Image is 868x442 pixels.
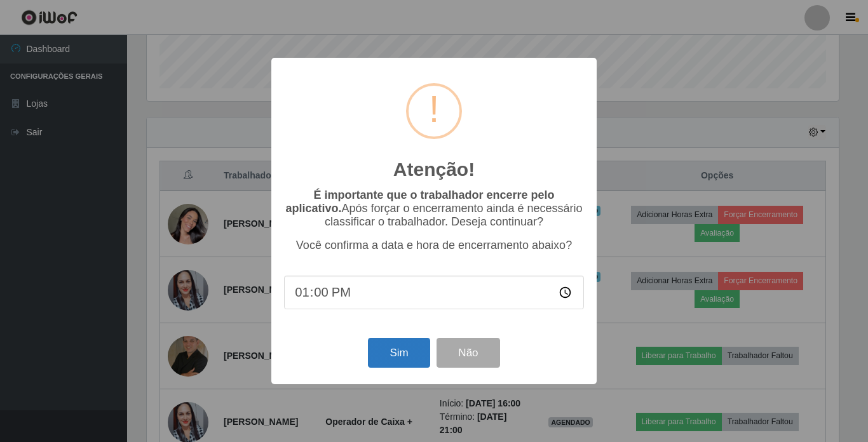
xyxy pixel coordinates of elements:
b: É importante que o trabalhador encerre pelo aplicativo. [285,189,554,215]
button: Não [437,338,499,368]
h2: Atenção! [393,158,475,181]
p: Após forçar o encerramento ainda é necessário classificar o trabalhador. Deseja continuar? [284,189,584,229]
p: Você confirma a data e hora de encerramento abaixo? [284,239,584,252]
button: Sim [368,338,430,368]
